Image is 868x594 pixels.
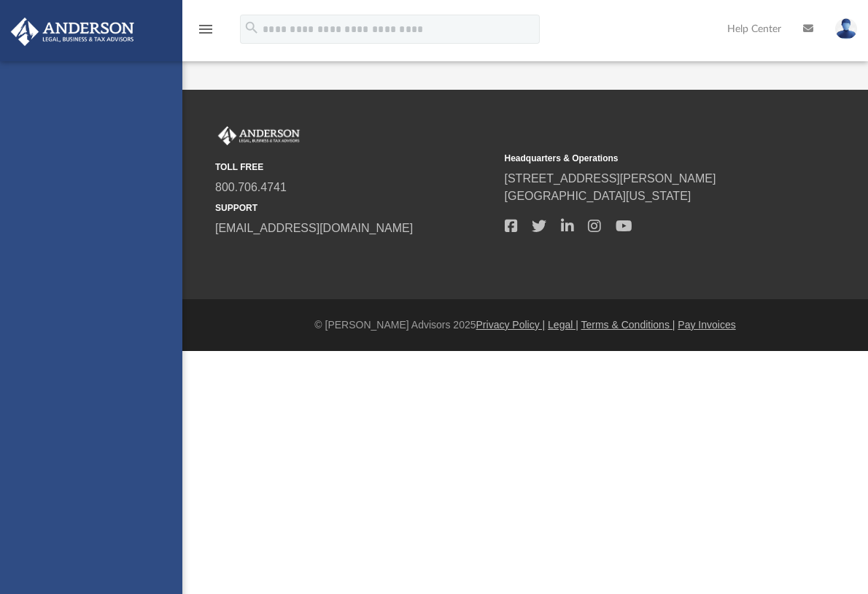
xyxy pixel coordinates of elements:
[505,172,716,185] a: [STREET_ADDRESS][PERSON_NAME]
[476,319,546,331] a: Privacy Policy |
[215,181,287,193] a: 800.706.4741
[505,152,784,165] small: Headquarters & Operations
[215,222,413,234] a: [EMAIL_ADDRESS][DOMAIN_NAME]
[215,201,495,215] small: SUPPORT
[197,20,214,38] i: menu
[244,20,260,36] i: search
[505,190,691,202] a: [GEOGRAPHIC_DATA][US_STATE]
[581,319,675,331] a: Terms & Conditions |
[678,319,735,331] a: Pay Invoices
[215,161,495,174] small: TOLL FREE
[7,18,139,46] img: Anderson Advisors Platinum Portal
[548,319,578,331] a: Legal |
[835,18,857,39] img: User Pic
[182,317,868,333] div: © [PERSON_NAME] Advisors 2025
[197,28,214,38] a: menu
[215,126,303,145] img: Anderson Advisors Platinum Portal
